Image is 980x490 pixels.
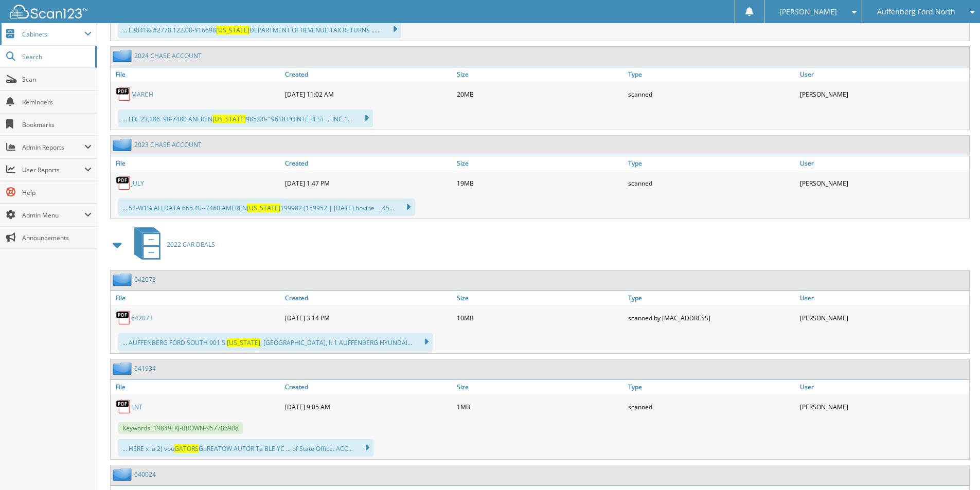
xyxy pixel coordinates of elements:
div: scanned by [MAC_ADDRESS] [626,307,797,328]
span: GATORS [174,444,199,453]
a: File [111,67,282,81]
a: User [797,67,969,81]
span: Search [22,52,90,61]
div: [DATE] 9:05 AM [282,396,454,417]
a: 642073 [134,275,156,284]
span: Admin Reports [22,143,84,152]
div: [PERSON_NAME] [797,396,969,417]
a: User [797,380,969,394]
a: User [797,291,969,305]
div: [PERSON_NAME] [797,173,969,193]
a: LNT [131,403,142,411]
div: 19MB [454,173,626,193]
a: 2022 CAR DEALS [128,224,215,265]
span: Keywords: 19849FKJ-BROWN-957786908 [118,422,243,434]
div: [PERSON_NAME] [797,84,969,104]
span: Admin Menu [22,211,84,220]
div: ... HERE x ia 2) vou GoREATOW AUTOR Ta BLE YC ... of State Office. ACC... [118,439,373,457]
a: Created [282,156,454,170]
div: [DATE] 11:02 AM [282,84,454,104]
div: 20MB [454,84,626,104]
img: PDF.png [116,310,131,325]
a: Type [626,67,797,81]
a: Type [626,380,797,394]
a: Created [282,291,454,305]
span: [US_STATE] [227,338,260,347]
a: Size [454,156,626,170]
a: 2023 CHASE ACCOUNT [134,140,202,149]
iframe: Chat Widget [929,441,980,490]
a: File [111,156,282,170]
span: [PERSON_NAME] [779,9,837,15]
img: PDF.png [116,399,131,414]
a: File [111,380,282,394]
a: Created [282,380,454,394]
span: [US_STATE] [212,115,246,123]
img: folder2.png [113,362,134,375]
a: Size [454,67,626,81]
span: Help [22,188,92,197]
div: ... LLC 23,186. 98-7480 ANEREN 985.00-” 9618 POINTE PEST ... INC 1... [118,110,373,127]
div: scanned [626,173,797,193]
a: 641934 [134,364,156,373]
img: scan123-logo-white.svg [10,5,87,19]
span: Reminders [22,98,92,106]
span: Announcements [22,233,92,242]
a: 640024 [134,470,156,479]
div: 1MB [454,396,626,417]
div: scanned [626,84,797,104]
img: folder2.png [113,468,134,481]
div: ....52-W1% ALLDATA 665.40--7460 AMEREN 199982 (159952 | [DATE] bovine___45... [118,198,415,216]
a: MARCH [131,90,153,99]
span: Auffenberg Ford North [877,9,955,15]
a: Type [626,291,797,305]
img: folder2.png [113,273,134,286]
img: folder2.png [113,138,134,151]
a: File [111,291,282,305]
div: [PERSON_NAME] [797,307,969,328]
span: [US_STATE] [247,204,280,212]
a: Size [454,291,626,305]
img: folder2.png [113,49,134,62]
span: User Reports [22,166,84,174]
span: Cabinets [22,30,84,39]
div: ... AUFFENBERG FORD SOUTH 901 S. , [GEOGRAPHIC_DATA], It 1 AUFFENBERG HYUNDAI... [118,333,433,351]
img: PDF.png [116,86,131,102]
div: ... E3041& #2778 122.00-¥16698 DEPARTMENT OF REVENUE TAX RETURNS ...... [118,21,401,38]
a: 2024 CHASE ACCOUNT [134,51,202,60]
span: [US_STATE] [216,26,250,34]
a: 642073 [131,314,153,322]
a: Created [282,67,454,81]
span: Scan [22,75,92,84]
a: Size [454,380,626,394]
div: scanned [626,396,797,417]
a: JULY [131,179,144,188]
div: [DATE] 1:47 PM [282,173,454,193]
span: Bookmarks [22,120,92,129]
span: 2022 CAR DEALS [167,240,215,249]
div: 10MB [454,307,626,328]
div: [DATE] 3:14 PM [282,307,454,328]
a: Type [626,156,797,170]
img: PDF.png [116,175,131,191]
a: User [797,156,969,170]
